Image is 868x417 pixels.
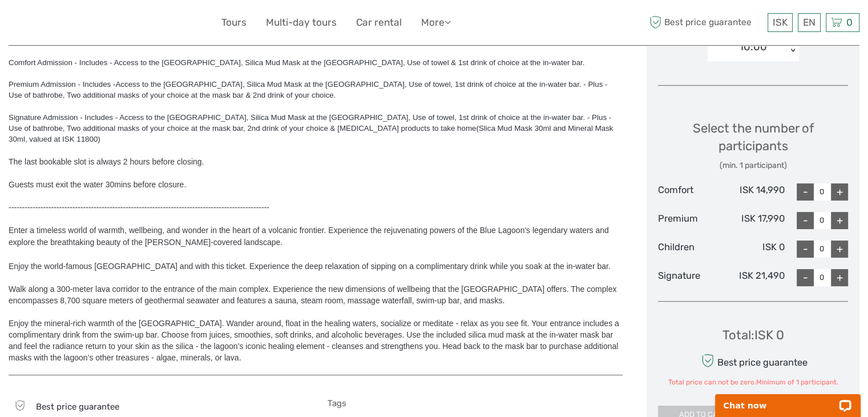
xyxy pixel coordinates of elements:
[788,41,798,53] div: < >
[658,212,721,229] div: Premium
[9,319,619,362] span: Enjoy the mineral-rich warmth of the [GEOGRAPHIC_DATA]. Wander around, float in the healing water...
[266,14,337,31] a: Multi-day tours
[658,160,848,171] div: (min. 1 participant)
[9,213,623,247] span: Enter a timeless world of warmth, wellbeing, and wonder in the heart of a volcanic frontier. Expe...
[722,326,784,344] div: Total : ISK 0
[9,9,67,37] img: 632-1a1f61c2-ab70-46c5-a88f-57c82c74ba0d_logo_small.jpg
[721,269,785,286] div: ISK 21,490
[699,351,808,371] div: Best price guarantee
[831,183,848,201] div: +
[9,113,613,143] span: Access to the [GEOGRAPHIC_DATA], Silica Mud Mask at the [GEOGRAPHIC_DATA], Use of towel, 1st drin...
[773,17,788,28] span: ISK
[9,113,118,122] span: Signature Admission - Includes -
[647,13,765,32] span: Best price guarantee
[797,269,814,286] div: -
[9,284,616,305] span: Walk along a 300-meter lava corridor to the entrance of the main complex. Experience the new dime...
[9,262,611,271] span: Enjoy the world-famous [GEOGRAPHIC_DATA] and with this ticket. Experience the deep relaxation of ...
[797,212,814,229] div: -
[721,240,785,258] div: ISK 0
[797,240,814,258] div: -
[831,240,848,258] div: +
[9,80,607,99] span: Access to the [GEOGRAPHIC_DATA], Silica Mud Mask at the [GEOGRAPHIC_DATA], Use of towel, 1st drin...
[658,183,721,201] div: Comfort
[658,240,721,258] div: Children
[36,402,119,412] span: Best price guarantee
[845,17,854,28] span: 0
[668,378,838,387] div: Total price can not be zero.Minimum of 1 participant.
[9,57,623,68] div: Comfort Admission - Includes - Access to the [GEOGRAPHIC_DATA], Silica Mud Mask at the [GEOGRAPHI...
[9,157,204,166] span: The last bookable slot is always 2 hours before closing.
[356,14,402,31] a: Car rental
[721,212,785,229] div: ISK 17,990
[739,39,767,54] div: 10:00
[831,269,848,286] div: +
[831,212,848,229] div: +
[798,13,821,32] div: EN
[721,183,785,201] div: ISK 14,990
[797,183,814,201] div: -
[9,79,623,101] div: Premium Admission - Includes -
[658,119,848,171] div: Select the number of participants
[9,203,269,212] span: --------------------------------------------------------------------------------------------------
[221,14,247,31] a: Tours
[708,381,868,417] iframe: LiveChat chat widget
[9,180,186,189] span: Guests must exit the water 30mins before closure.
[328,398,623,408] h5: Tags
[658,269,721,286] div: Signature
[421,14,451,31] a: More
